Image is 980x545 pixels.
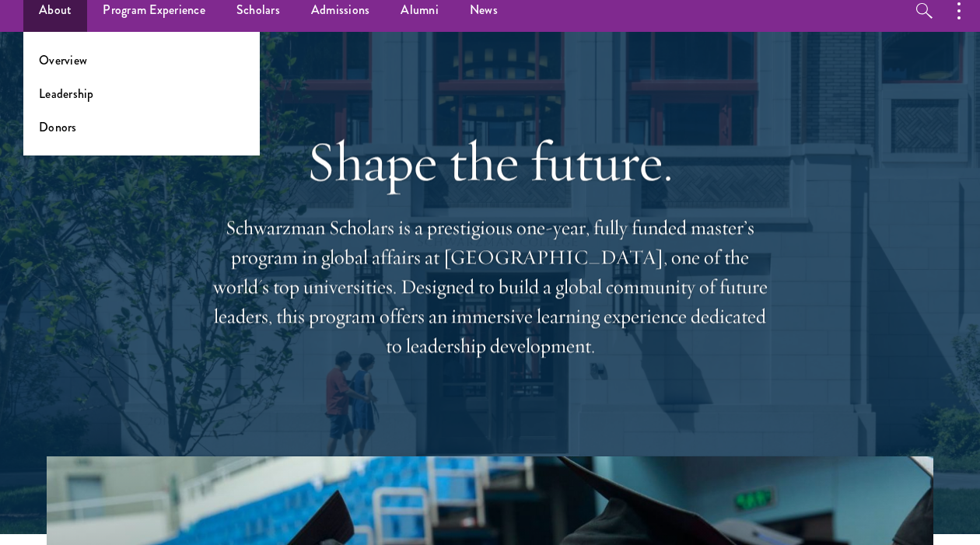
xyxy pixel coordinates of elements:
a: Leadership [39,85,94,103]
p: Schwarzman Scholars is a prestigious one-year, fully funded master’s program in global affairs at... [210,213,770,361]
a: Donors [39,118,77,136]
h1: Shape the future. [210,128,770,194]
a: Overview [39,51,87,69]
